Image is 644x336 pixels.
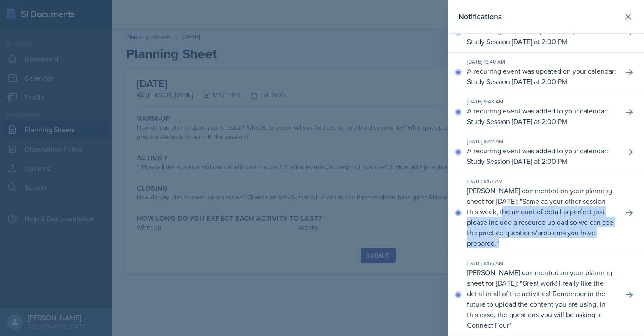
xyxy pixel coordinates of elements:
p: A recurring event was added to your calendar: Study Session [DATE] at 2:00 PM [467,106,616,127]
div: [DATE] 8:56 AM [467,259,616,267]
p: [PERSON_NAME] commented on your planning sheet for [DATE]: " " [467,267,616,330]
p: [PERSON_NAME] commented on your planning sheet for [DATE]: " " [467,185,616,248]
div: [DATE] 10:40 AM [467,58,616,66]
p: Same as your other session this week, the amount of detail is perfect just please include a resou... [467,196,613,248]
p: A recurring event was updated on your calendar: Study Session [DATE] at 2:00 PM [467,26,616,47]
h2: Notifications [458,11,502,23]
div: [DATE] 8:57 AM [467,177,616,185]
div: [DATE] 9:43 AM [467,98,616,106]
p: A recurring event was added to your calendar: Study Session [DATE] at 2:00 PM [467,145,616,166]
p: Great work! I really like the detail in all of the activities! Remember in the future to upload t... [467,278,605,330]
p: A recurring event was updated on your calendar: Study Session [DATE] at 2:00 PM [467,66,616,87]
div: [DATE] 9:42 AM [467,138,616,145]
